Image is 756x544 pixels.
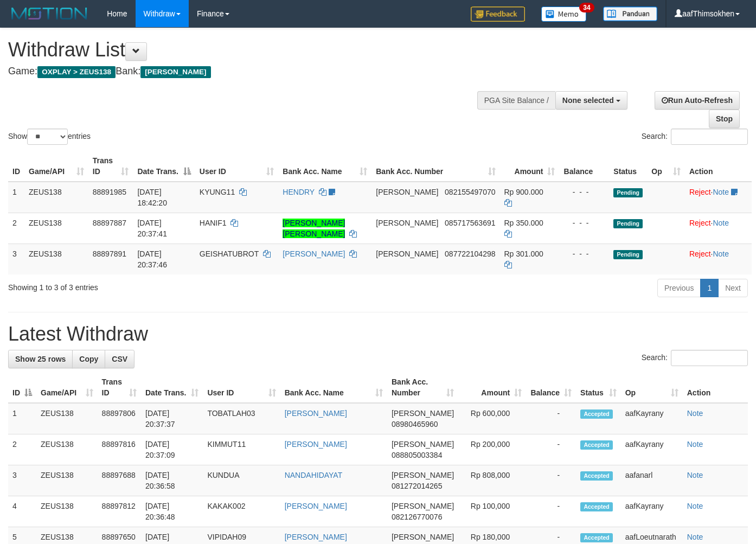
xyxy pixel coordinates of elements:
th: Date Trans.: activate to sort column descending [133,151,195,182]
th: Amount: activate to sort column ascending [500,151,560,182]
input: Search: [671,129,748,145]
td: 1 [8,403,36,434]
td: · [685,213,752,244]
div: - - - [563,248,605,259]
th: Amount: activate to sort column ascending [458,372,526,403]
h4: Game: Bank: [8,66,493,77]
h1: Latest Withdraw [8,323,748,345]
span: Copy 082155497070 to clipboard [445,188,495,196]
span: None selected [562,96,614,105]
td: aafKayrany [621,434,683,465]
span: OXPLAY > ZEUS138 [37,66,116,78]
th: Date Trans.: activate to sort column ascending [141,372,203,403]
th: Balance [559,151,609,182]
img: panduan.png [603,7,657,21]
img: MOTION_logo.png [8,5,91,22]
span: Accepted [580,502,613,511]
a: Note [713,219,729,227]
h1: Withdraw List [8,39,493,61]
a: Stop [709,110,740,128]
th: Game/API: activate to sort column ascending [36,372,98,403]
td: 88897816 [98,434,141,465]
th: Balance: activate to sort column ascending [526,372,576,403]
th: ID: activate to sort column descending [8,372,36,403]
td: Rp 600,000 [458,403,526,434]
span: Copy 087722104298 to clipboard [445,249,495,258]
span: Rp 301.000 [504,249,543,258]
td: [DATE] 20:36:48 [141,496,203,527]
a: Reject [689,219,711,227]
span: Accepted [580,533,613,542]
span: [PERSON_NAME] [376,249,438,258]
a: Reject [689,188,711,196]
span: Copy 088805003384 to clipboard [392,451,442,459]
td: ZEUS138 [36,465,98,496]
span: Rp 350.000 [504,219,543,227]
td: 88897688 [98,465,141,496]
td: Rp 200,000 [458,434,526,465]
td: Rp 808,000 [458,465,526,496]
th: Status: activate to sort column ascending [576,372,621,403]
select: Showentries [27,129,68,145]
td: KIMMUT11 [203,434,280,465]
td: ZEUS138 [24,182,88,213]
span: [PERSON_NAME] [392,533,454,541]
th: Trans ID: activate to sort column ascending [98,372,141,403]
span: 88897887 [93,219,126,227]
span: [DATE] 20:37:41 [137,219,167,238]
th: Bank Acc. Number: activate to sort column ascending [387,372,458,403]
td: ZEUS138 [24,213,88,244]
th: Bank Acc. Name: activate to sort column ascending [278,151,371,182]
img: Feedback.jpg [471,7,525,22]
td: ZEUS138 [36,403,98,434]
span: Pending [613,250,643,259]
th: Bank Acc. Number: activate to sort column ascending [371,151,499,182]
span: GEISHATUBROT [200,249,259,258]
span: [PERSON_NAME] [392,502,454,510]
td: KAKAK002 [203,496,280,527]
span: 88897891 [93,249,126,258]
span: [PERSON_NAME] [392,440,454,449]
th: ID [8,151,24,182]
span: Pending [613,219,643,228]
span: [DATE] 18:42:20 [137,188,167,207]
a: [PERSON_NAME] [PERSON_NAME] [283,219,345,238]
a: Previous [657,279,701,297]
th: Trans ID: activate to sort column ascending [88,151,133,182]
td: aafKayrany [621,496,683,527]
span: Copy 085717563691 to clipboard [445,219,495,227]
span: Copy 08980465960 to clipboard [392,420,438,428]
input: Search: [671,350,748,366]
div: PGA Site Balance / [477,91,555,110]
span: Accepted [580,409,613,419]
td: [DATE] 20:37:37 [141,403,203,434]
span: Copy [79,355,98,363]
th: Status [609,151,647,182]
a: Note [687,440,703,449]
label: Show entries [8,129,91,145]
span: [PERSON_NAME] [376,188,438,196]
span: Accepted [580,471,613,481]
td: [DATE] 20:36:58 [141,465,203,496]
img: Button%20Memo.svg [541,7,587,22]
span: [PERSON_NAME] [140,66,210,78]
a: 1 [700,279,719,297]
span: KYUNG11 [200,188,235,196]
a: Reject [689,249,711,258]
td: aafKayrany [621,403,683,434]
td: 1 [8,182,24,213]
span: [DATE] 20:37:46 [137,249,167,269]
td: ZEUS138 [24,244,88,274]
span: Copy 082126770076 to clipboard [392,513,442,521]
span: 88891985 [93,188,126,196]
td: 2 [8,213,24,244]
td: - [526,465,576,496]
span: Accepted [580,440,613,450]
td: ZEUS138 [36,496,98,527]
a: [PERSON_NAME] [285,502,347,510]
th: Action [685,151,752,182]
a: Next [718,279,748,297]
label: Search: [642,350,748,366]
label: Search: [642,129,748,145]
span: 34 [579,3,594,12]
